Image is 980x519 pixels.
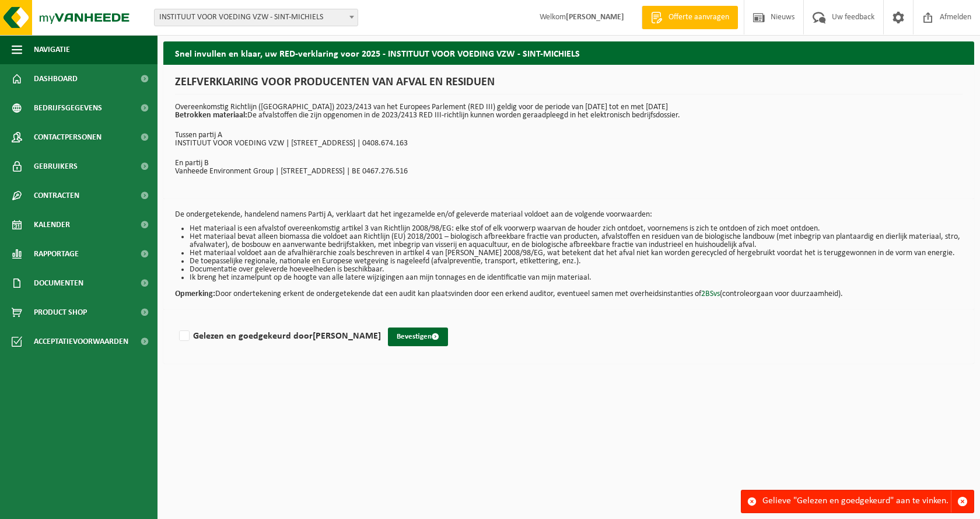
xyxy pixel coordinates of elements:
li: Het materiaal bevat alleen biomassa die voldoet aan Richtlijn (EU) 2018/2001 – biologisch afbreek... [190,233,963,249]
p: INSTITUUT VOOR VOEDING VZW | [STREET_ADDRESS] | 0408.674.163 [175,140,963,148]
p: Vanheede Environment Group | [STREET_ADDRESS] | BE 0467.276.516 [175,168,963,176]
span: Bedrijfsgegevens [34,93,102,123]
p: Door ondertekening erkent de ondergetekende dat een audit kan plaatsvinden door een erkend audito... [175,282,963,298]
li: Het materiaal voldoet aan de afvalhiërarchie zoals beschreven in artikel 4 van [PERSON_NAME] 2008... [190,249,963,257]
strong: Betrokken materiaal: [175,111,247,120]
span: Contracten [34,181,79,210]
span: Navigatie [34,35,70,64]
span: Acceptatievoorwaarden [34,327,128,356]
strong: [PERSON_NAME] [566,13,624,22]
label: Gelezen en goedgekeurd door [177,328,381,345]
li: Documentatie over geleverde hoeveelheden is beschikbaar. [190,266,963,274]
li: Het materiaal is een afvalstof overeenkomstig artikel 3 van Richtlijn 2008/98/EG: elke stof of el... [190,225,963,233]
span: Offerte aanvragen [666,12,732,23]
h1: ZELFVERKLARING VOOR PRODUCENTEN VAN AFVAL EN RESIDUEN [175,76,963,95]
h2: Snel invullen en klaar, uw RED-verklaring voor 2025 - INSTITUUT VOOR VOEDING VZW - SINT-MICHIELS [163,41,974,64]
span: Gebruikers [34,152,78,181]
span: INSTITUUT VOOR VOEDING VZW - SINT-MICHIELS [154,9,358,26]
strong: Opmerking: [175,290,215,298]
span: Rapportage [34,239,79,269]
p: Tussen partij A [175,131,963,140]
a: 2BSvs [701,290,720,298]
span: Documenten [34,269,83,298]
div: Gelieve "Gelezen en goedgekeurd" aan te vinken. [762,490,951,513]
strong: [PERSON_NAME] [313,332,381,341]
span: Dashboard [34,64,78,93]
li: De toepasselijke regionale, nationale en Europese wetgeving is nageleefd (afvalpreventie, transpo... [190,257,963,266]
span: Kalender [34,210,70,239]
span: INSTITUUT VOOR VOEDING VZW - SINT-MICHIELS [155,9,358,26]
a: Offerte aanvragen [642,6,738,29]
p: De ondergetekende, handelend namens Partij A, verklaart dat het ingezamelde en/of geleverde mater... [175,211,963,219]
p: En partij B [175,159,963,168]
li: Ik breng het inzamelpunt op de hoogte van alle latere wijzigingen aan mijn tonnages en de identif... [190,274,963,282]
button: Bevestigen [388,328,448,346]
p: Overeenkomstig Richtlijn ([GEOGRAPHIC_DATA]) 2023/2413 van het Europees Parlement (RED III) geldi... [175,103,963,120]
span: Product Shop [34,298,87,327]
span: Contactpersonen [34,123,101,152]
